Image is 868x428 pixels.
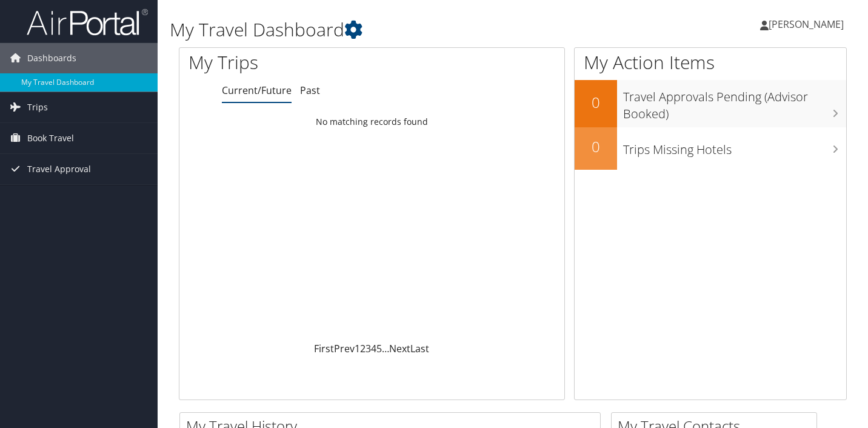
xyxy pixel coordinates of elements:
[170,17,627,42] h1: My Travel Dashboard
[575,80,846,127] a: 0Travel Approvals Pending (Advisor Booked)
[623,82,846,122] h3: Travel Approvals Pending (Advisor Booked)
[360,342,366,355] a: 2
[410,342,429,355] a: Last
[760,6,856,42] a: [PERSON_NAME]
[314,342,334,355] a: First
[389,342,410,355] a: Next
[366,342,371,355] a: 3
[371,342,376,355] a: 4
[27,92,48,122] span: Trips
[222,84,292,97] a: Current/Future
[27,43,76,73] span: Dashboards
[27,154,91,184] span: Travel Approval
[575,50,846,75] h1: My Action Items
[27,123,74,153] span: Book Travel
[575,136,617,157] h2: 0
[575,127,846,170] a: 0Trips Missing Hotels
[623,135,846,158] h3: Trips Missing Hotels
[382,342,389,355] span: …
[575,92,617,113] h2: 0
[179,111,564,133] td: No matching records found
[769,18,844,31] span: [PERSON_NAME]
[376,342,382,355] a: 5
[334,342,355,355] a: Prev
[27,8,148,36] img: airportal-logo.png
[189,50,395,75] h1: My Trips
[300,84,320,97] a: Past
[355,342,360,355] a: 1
